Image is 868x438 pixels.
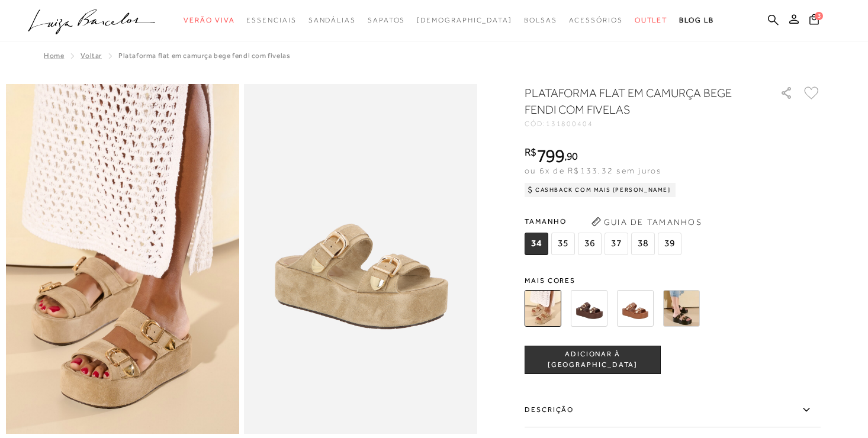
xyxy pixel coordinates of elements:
i: R$ [525,147,536,157]
img: PLATAFORMA FLAT EM COURO CAFÉ COM FIVELAS [571,290,607,327]
span: BLOG LB [679,16,713,24]
button: 3 [806,13,822,29]
img: PLATAFORMA FLAT EM COURO PRETO COM FIVELAS [663,290,700,327]
a: noSubCategoriesText [635,9,668,31]
span: Bolsas [524,16,557,24]
span: ADICIONAR À [GEOGRAPHIC_DATA] [525,349,660,370]
a: BLOG LB [679,9,713,31]
span: Acessórios [569,16,623,24]
span: PLATAFORMA FLAT EM CAMURÇA BEGE FENDI COM FIVELAS [118,51,290,60]
img: PLATAFORMA FLAT EM COURO CASTANHO COM FIVELAS [617,290,654,327]
div: CÓD: [525,120,761,127]
a: noSubCategoriesText [569,9,623,31]
span: [DEMOGRAPHIC_DATA] [417,16,512,24]
a: noSubCategoriesText [246,9,296,31]
span: 39 [658,233,681,255]
span: 799 [536,145,564,166]
button: Guia de Tamanhos [587,212,706,231]
span: Verão Viva [184,16,234,24]
button: ADICIONAR À [GEOGRAPHIC_DATA] [525,346,661,374]
a: noSubCategoriesText [308,9,356,31]
span: 34 [525,233,548,255]
span: 3 [815,12,823,20]
img: image [244,84,477,434]
a: noSubCategoriesText [368,9,405,31]
label: Descrição [525,393,821,427]
a: noSubCategoriesText [184,9,234,31]
span: Sandálias [308,16,356,24]
div: Cashback com Mais [PERSON_NAME] [525,183,676,197]
img: PLATAFORMA FLAT EM CAMURÇA BEGE FENDI COM FIVELAS [525,290,561,327]
span: 37 [605,233,628,255]
span: Tamanho [525,212,684,230]
h1: PLATAFORMA FLAT EM CAMURÇA BEGE FENDI COM FIVELAS [525,85,747,118]
a: Home [44,51,64,60]
a: Voltar [81,51,102,60]
span: 35 [551,233,575,255]
span: 36 [578,233,602,255]
img: image [6,84,239,434]
span: Essenciais [246,16,296,24]
span: ou 6x de R$133,32 sem juros [525,166,661,175]
span: Sapatos [368,16,405,24]
span: 90 [567,150,578,162]
span: 38 [631,233,655,255]
a: noSubCategoriesText [417,9,512,31]
a: noSubCategoriesText [524,9,557,31]
i: , [564,151,578,162]
span: Mais cores [525,277,821,284]
span: 131800404 [546,120,593,128]
span: Outlet [635,16,668,24]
